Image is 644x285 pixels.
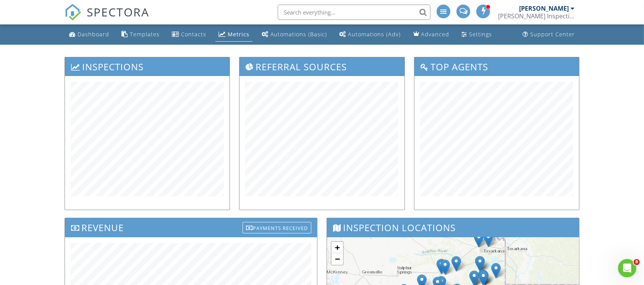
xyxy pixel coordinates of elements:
a: Support Center [519,28,578,42]
a: Zoom in [332,242,343,253]
iframe: Intercom live chat [618,259,636,277]
a: Settings [459,28,495,42]
div: Templates [130,31,160,38]
a: Advanced [410,28,453,42]
span: 8 [634,259,640,265]
a: Dashboard [66,28,112,42]
h3: Revenue [65,218,317,237]
h3: Top Agents [414,57,579,76]
div: Palmer Inspections [498,12,574,20]
div: Automations (Adv) [348,31,401,38]
div: Dashboard [78,31,109,38]
a: SPECTORA [65,10,149,26]
a: Contacts [169,28,209,42]
a: Zoom out [332,253,343,265]
div: [PERSON_NAME] [519,5,569,12]
a: Automations (Basic) [259,28,330,42]
a: Templates [118,28,163,42]
a: Automations (Advanced) [337,28,404,42]
span: SPECTORA [87,4,149,20]
a: Payments Received [243,220,311,233]
img: The Best Home Inspection Software - Spectora [65,4,81,21]
div: Advanced [421,31,450,38]
div: Contacts [181,31,206,38]
div: Metrics [228,31,249,38]
h3: Referral Sources [239,57,405,76]
div: Automations (Basic) [270,31,327,38]
a: Metrics [215,28,252,42]
h3: Inspection Locations [327,218,579,237]
h3: Inspections [65,57,230,76]
div: Support Center [530,31,575,38]
div: Settings [469,31,492,38]
input: Search everything... [278,5,430,20]
div: Payments Received [243,222,311,233]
